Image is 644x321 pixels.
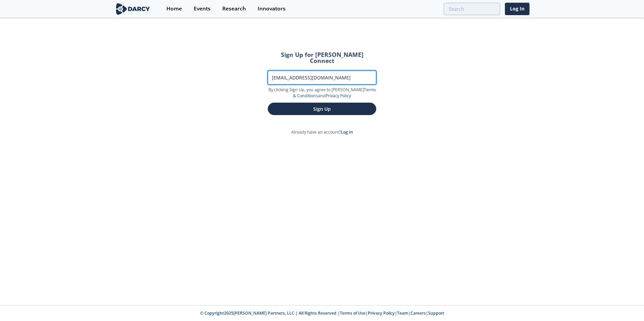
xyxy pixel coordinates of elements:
p: © Copyright 2025 [PERSON_NAME] Partners, LLC | All Rights Reserved | | | | | [73,310,571,316]
input: Advanced Search [444,3,500,15]
a: Privacy Policy [326,93,351,99]
a: Support [428,310,444,316]
div: Research [222,6,246,11]
input: Work Email [268,71,376,84]
a: Log In [341,129,353,135]
a: Log In [505,3,529,15]
a: Terms & Conditions [293,87,376,99]
div: Home [166,6,182,11]
p: Already have an account? [258,129,386,135]
img: logo-wide.svg [115,3,151,15]
a: Team [397,310,408,316]
a: Terms of Use [340,310,365,316]
h2: Sign Up for [PERSON_NAME] Connect [268,52,376,64]
div: Innovators [258,6,286,11]
a: Privacy Policy [368,310,395,316]
div: Events [194,6,211,11]
a: Careers [411,310,426,316]
p: By clicking Sign Up, you agree to [PERSON_NAME] and [268,87,376,99]
button: Sign Up [268,103,376,115]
